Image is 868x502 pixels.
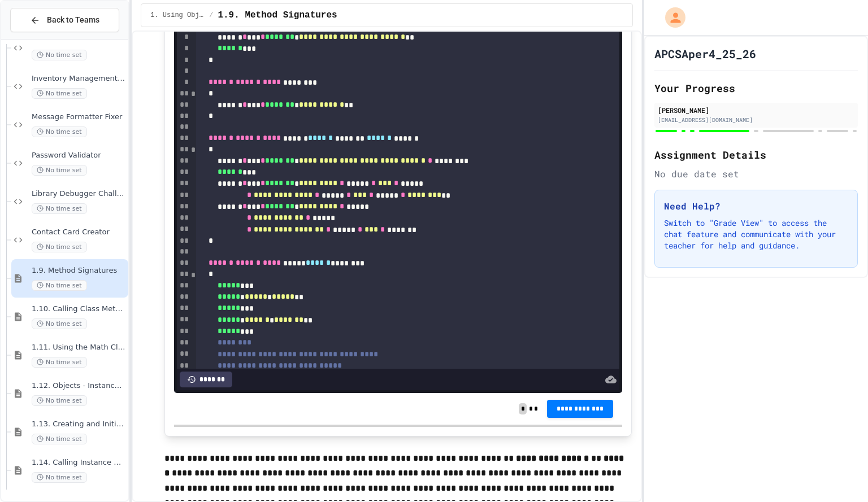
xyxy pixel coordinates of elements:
[654,167,858,181] div: No due date set
[664,199,848,213] h3: Need Help?
[32,50,87,60] span: No time set
[32,126,87,137] span: No time set
[32,343,126,352] span: 1.11. Using the Math Class
[654,147,858,163] h2: Assignment Details
[32,165,87,176] span: No time set
[32,280,87,291] span: No time set
[658,105,854,115] div: [PERSON_NAME]
[32,420,126,429] span: 1.13. Creating and Initializing Objects: Constructors
[32,88,87,99] span: No time set
[47,14,99,26] span: Back to Teams
[32,112,126,122] span: Message Formatter Fixer
[658,116,854,124] div: [EMAIL_ADDRESS][DOMAIN_NAME]
[664,217,848,251] p: Switch to "Grade View" to access the chat feature and communicate with your teacher for help and ...
[32,242,87,252] span: No time set
[32,151,126,160] span: Password Validator
[32,395,87,406] span: No time set
[32,228,126,237] span: Contact Card Creator
[654,46,756,62] h1: APCSAper4_25_26
[10,8,119,32] button: Back to Teams
[32,318,87,329] span: No time set
[654,80,858,96] h2: Your Progress
[32,203,87,214] span: No time set
[32,189,126,199] span: Library Debugger Challenge
[150,11,205,20] span: 1. Using Objects and Methods
[209,11,213,20] span: /
[32,381,126,391] span: 1.12. Objects - Instances of Classes
[32,266,126,276] span: 1.9. Method Signatures
[32,472,87,483] span: No time set
[32,74,126,84] span: Inventory Management System
[32,304,126,314] span: 1.10. Calling Class Methods
[218,8,337,22] span: 1.9. Method Signatures
[32,357,87,368] span: No time set
[653,5,688,30] div: My Account
[32,458,126,468] span: 1.14. Calling Instance Methods
[32,434,87,444] span: No time set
